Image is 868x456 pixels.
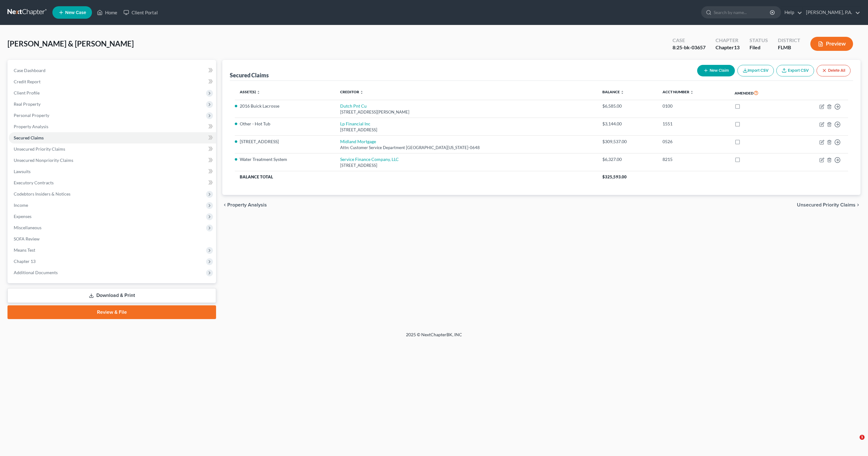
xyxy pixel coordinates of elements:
[14,225,41,230] span: Miscellaneous
[778,44,800,51] div: FLMB
[9,155,216,166] a: Unsecured Nonpriority Claims
[222,202,267,207] button: chevron_left Property Analysis
[340,139,376,144] a: Midland Mortgage
[663,156,725,163] div: 8215
[9,166,216,177] a: Lawsuits
[7,39,134,48] span: [PERSON_NAME] & [PERSON_NAME]
[340,127,592,133] div: [STREET_ADDRESS]
[14,180,54,185] span: Executory Contracts
[690,90,694,94] i: unfold_more
[9,177,216,188] a: Executory Contracts
[120,7,161,18] a: Client Portal
[240,156,330,163] li: Water Treatment System
[340,157,399,162] a: Service Finance Company, LLC
[222,202,227,207] i: chevron_left
[340,90,364,94] a: Creditor unfold_more
[663,121,725,127] div: 1551
[340,103,367,109] a: Dutch Pnt Cu
[257,90,260,94] i: unfold_more
[9,65,216,76] a: Case Dashboard
[7,305,216,319] a: Review & File
[14,247,35,253] span: Means Test
[14,124,48,129] span: Property Analysis
[602,90,624,94] a: Balance unfold_more
[9,76,216,87] a: Credit Report
[9,143,216,155] a: Unsecured Priority Claims
[235,171,597,182] th: Balance Total
[716,44,740,51] div: Chapter
[9,132,216,143] a: Secured Claims
[7,288,216,303] a: Download & Print
[256,332,612,343] div: 2025 © NextChapterBK, INC
[230,71,269,79] div: Secured Claims
[750,44,768,51] div: Filed
[14,113,49,118] span: Personal Property
[240,121,330,127] li: Other - Hot Tub
[663,90,694,94] a: Acct Number unfold_more
[14,101,41,107] span: Real Property
[9,233,216,245] a: SOFA Review
[673,37,706,44] div: Case
[803,7,860,18] a: [PERSON_NAME], P.A.
[360,90,364,94] i: unfold_more
[65,10,86,15] span: New Case
[620,90,624,94] i: unfold_more
[602,156,653,163] div: $6,327.00
[14,236,40,241] span: SOFA Review
[776,65,814,76] a: Export CSV
[340,163,592,168] div: [STREET_ADDRESS]
[240,103,330,109] li: 2016 Buick Lacrosse
[797,202,856,207] span: Unsecured Priority Claims
[810,37,853,51] button: Preview
[14,146,65,152] span: Unsecured Priority Claims
[734,44,740,50] span: 13
[14,214,31,219] span: Expenses
[602,174,627,179] span: $325,593.00
[14,79,41,84] span: Credit Report
[663,138,725,145] div: 0526
[697,65,735,76] button: New Claim
[737,65,774,76] button: Import CSV
[673,44,706,51] div: 8:25-bk-03657
[227,202,267,207] span: Property Analysis
[778,37,800,44] div: District
[14,68,46,73] span: Case Dashboard
[860,435,865,440] span: 1
[240,138,330,145] li: [STREET_ADDRESS]
[340,121,370,126] a: Lp Financial Inc
[9,121,216,132] a: Property Analysis
[340,145,592,151] div: Attn: Customer Service Department [GEOGRAPHIC_DATA][US_STATE]-0648
[663,103,725,109] div: 0100
[14,191,70,196] span: Codebtors Insiders & Notices
[781,7,802,18] a: Help
[14,90,40,95] span: Client Profile
[240,90,260,94] a: Asset(s) unfold_more
[716,37,740,44] div: Chapter
[14,169,31,174] span: Lawsuits
[847,435,862,450] iframe: Intercom live chat
[817,65,851,76] button: Delete All
[14,135,44,140] span: Secured Claims
[714,7,771,18] input: Search by name...
[750,37,768,44] div: Status
[856,202,861,207] i: chevron_right
[94,7,120,18] a: Home
[14,270,58,275] span: Additional Documents
[14,259,36,264] span: Chapter 13
[730,86,789,100] th: Amended
[14,158,73,163] span: Unsecured Nonpriority Claims
[602,121,653,127] div: $3,144.00
[14,202,28,208] span: Income
[797,202,861,207] button: Unsecured Priority Claims chevron_right
[602,138,653,145] div: $309,537.00
[340,109,592,115] div: [STREET_ADDRESS][PERSON_NAME]
[602,103,653,109] div: $6,585.00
